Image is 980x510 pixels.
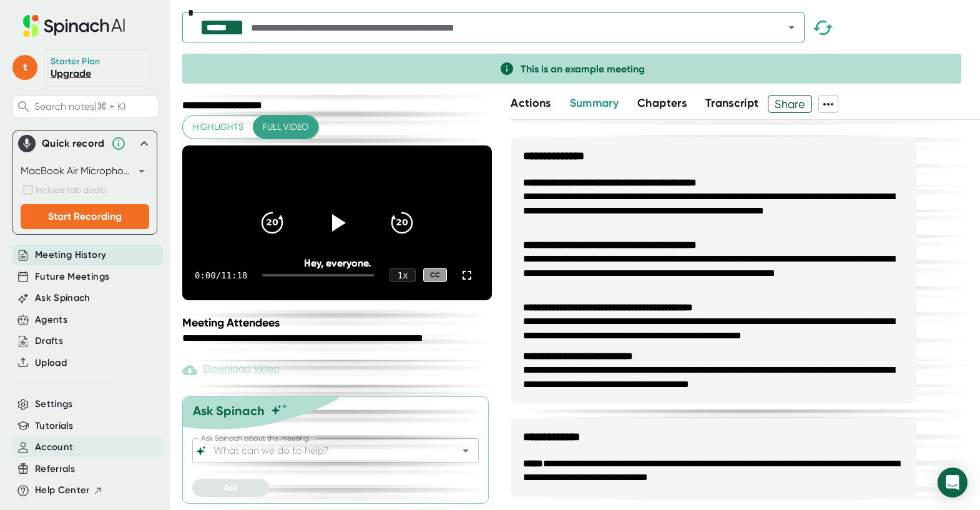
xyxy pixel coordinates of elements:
button: Account [35,440,73,454]
button: Ask Spinach [35,291,91,305]
button: Future Meetings [35,270,109,284]
button: Agents [35,313,67,327]
button: Meeting History [35,248,106,262]
button: Actions [511,95,551,112]
span: Start Recording [48,210,122,222]
span: Search notes (⌘ + K) [34,101,125,112]
button: Open [783,19,800,36]
button: Tutorials [35,419,73,433]
button: Share [768,95,812,113]
button: Help Center [35,483,103,498]
div: Quick record [42,137,105,150]
div: Hey, everyone. [213,257,461,269]
span: Chapters [637,96,687,110]
div: 0:00 / 11:18 [195,270,247,280]
input: What can we do to help? [211,442,438,459]
button: Highlights [183,115,253,139]
span: Help Center [35,483,90,498]
span: Transcript [705,96,759,110]
a: Upgrade [51,67,91,79]
span: Summary [570,96,619,110]
div: Ask Spinach [193,403,265,418]
button: Summary [570,95,619,112]
button: Chapters [637,95,687,112]
button: Open [457,442,474,459]
button: Settings [35,397,73,411]
button: Full video [253,115,318,139]
span: Share [768,93,811,115]
span: Include tab audio [36,185,106,195]
button: Upload [35,356,67,370]
div: Quick record [18,131,152,156]
span: This is an example meeting [521,63,645,75]
button: Ask [192,479,269,497]
div: Safari does not support tab audio recording. Please use Chrome or Edge for this feature. [21,182,149,197]
span: Ask [223,483,238,493]
span: Actions [511,96,551,110]
div: Starter Plan [51,56,100,67]
span: Highlights [193,119,243,135]
button: Referrals [35,462,75,476]
span: t [12,55,37,80]
div: Meeting Attendees [182,316,495,330]
div: Paid feature [182,363,280,378]
span: Full video [263,119,308,135]
div: MacBook Air Microphone [21,161,149,181]
button: Transcript [705,95,759,112]
button: Start Recording [21,204,149,229]
div: CC [423,268,447,282]
button: Drafts [35,334,63,348]
div: Open Intercom Messenger [938,468,968,498]
div: 1 x [390,268,416,282]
